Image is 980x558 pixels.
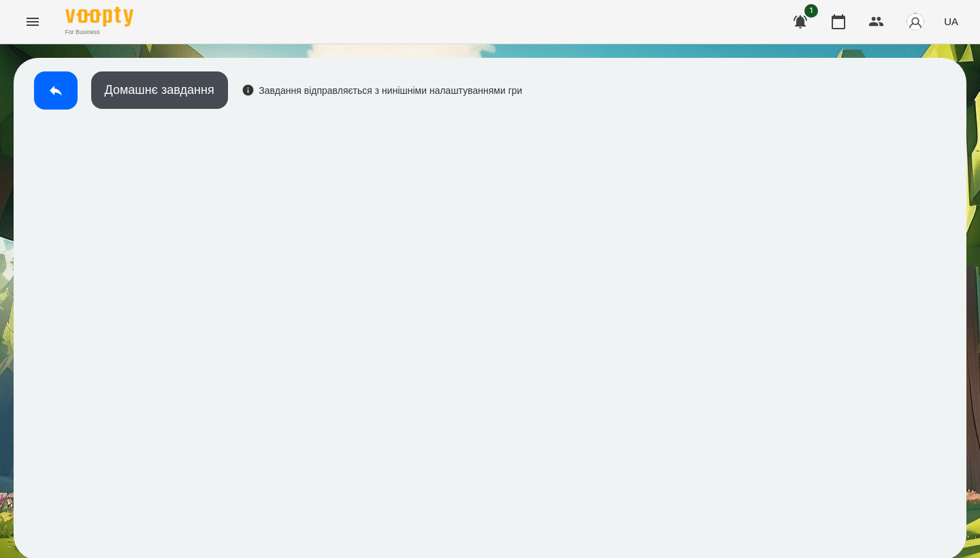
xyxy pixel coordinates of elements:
[91,71,228,109] button: Домашнє завдання
[804,4,818,18] span: 1
[938,9,964,34] button: UA
[906,12,925,31] img: avatar_s.png
[242,84,523,97] div: Завдання відправляється з нинішніми налаштуваннями гри
[16,5,49,38] button: Menu
[65,28,133,37] span: For Business
[944,14,958,29] span: UA
[65,7,133,27] img: Voopty Logo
